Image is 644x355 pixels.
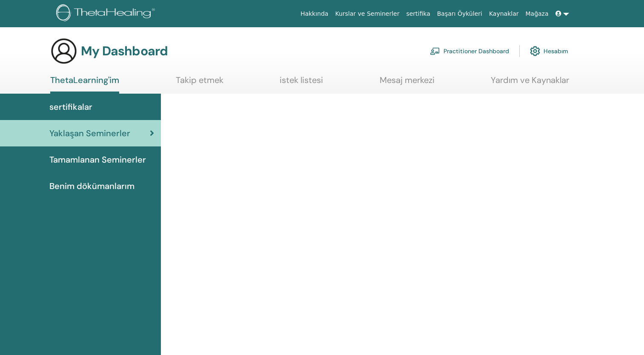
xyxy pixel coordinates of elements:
img: generic-user-icon.jpg [50,37,77,65]
a: sertifika [403,6,433,22]
img: cog.svg [530,44,540,58]
span: sertifikalar [49,100,92,113]
a: Yardım ve Kaynaklar [491,75,569,92]
a: Kurslar ve Seminerler [332,6,403,22]
a: Practitioner Dashboard [430,42,509,60]
img: logo.png [56,4,158,23]
a: istek listesi [280,75,323,92]
span: Yaklaşan Seminerler [49,127,130,140]
a: ThetaLearning'im [50,75,119,94]
a: Mesaj merkezi [380,75,435,92]
h3: My Dashboard [81,43,168,59]
a: Başarı Öyküleri [434,6,486,22]
a: Kaynaklar [486,6,522,22]
a: Mağaza [522,6,552,22]
a: Hakkında [297,6,332,22]
img: chalkboard-teacher.svg [430,47,440,55]
span: Tamamlanan Seminerler [49,153,146,166]
span: Benim dökümanlarım [49,180,135,192]
a: Takip etmek [176,75,223,92]
a: Hesabım [530,42,568,60]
